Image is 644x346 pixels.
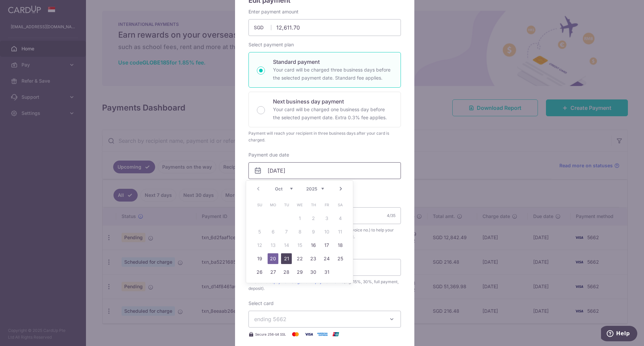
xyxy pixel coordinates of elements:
a: 18 [335,240,346,251]
label: Enter payment amount [248,8,298,15]
a: 29 [294,267,305,277]
span: Tuesday [281,200,292,210]
a: 19 [254,253,265,264]
p: Your card will be charged three business days before the selected payment date. Standard fee appl... [273,66,393,82]
a: 16 [308,240,319,251]
a: 31 [321,267,332,277]
a: 17 [321,240,332,251]
span: Friday [321,200,332,210]
a: 28 [281,267,292,277]
span: Secure 256-bit SSL [255,332,286,337]
a: 23 [308,253,319,264]
a: 27 [268,267,278,277]
p: Your card will be charged one business day before the selected payment date. Extra 0.3% fee applies. [273,105,393,122]
span: Monday [268,200,278,210]
span: Wednesday [294,200,305,210]
a: 25 [335,253,346,264]
span: This could be (e.g. 15%, 30%, full payment, deposit). [248,278,401,292]
p: Next business day payment [273,97,393,105]
span: ending 5662 [254,316,286,322]
span: Saturday [335,200,346,210]
button: ending 5662 [248,311,401,328]
img: UnionPay [329,330,342,338]
span: Thursday [308,200,319,210]
img: Mastercard [289,330,302,338]
a: 20 [268,253,278,264]
img: American Express [316,330,329,338]
a: 30 [308,267,319,277]
a: 26 [254,267,265,277]
img: Visa [302,330,316,338]
div: Payment will reach your recipient in three business days after your card is charged. [248,130,401,143]
iframe: Opens a widget where you can find more information [601,326,637,343]
a: 22 [294,253,305,264]
div: 4/35 [387,212,396,219]
label: Payment due date [248,152,289,158]
input: DD / MM / YYYY [248,162,401,179]
label: Select card [248,300,274,307]
span: Sunday [254,200,265,210]
input: 0.00 [248,19,401,36]
p: Standard payment [273,58,393,66]
a: 24 [321,253,332,264]
label: Select payment plan [248,41,294,48]
a: 21 [281,253,292,264]
span: SGD [254,24,271,31]
a: Next [337,185,345,193]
